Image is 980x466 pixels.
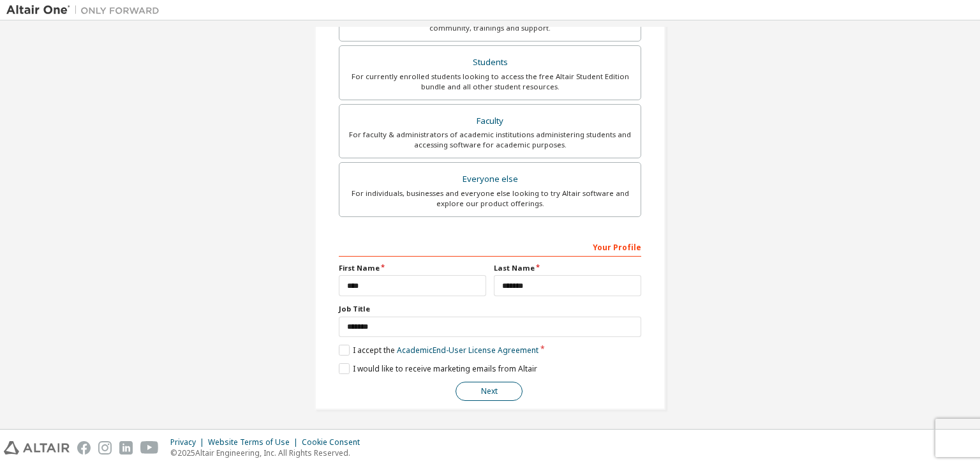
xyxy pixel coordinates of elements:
[98,441,112,455] img: instagram.svg
[347,170,633,188] div: Everyone else
[347,112,633,130] div: Faculty
[456,382,523,401] button: Next
[347,54,633,71] div: Students
[494,263,641,273] label: Last Name
[170,447,367,458] p: © 2025 Altair Engineering, Inc. All Rights Reserved.
[339,263,486,273] label: First Name
[347,71,633,92] div: For currently enrolled students looking to access the free Altair Student Edition bundle and all ...
[339,363,537,374] label: I would like to receive marketing emails from Altair
[339,345,538,356] label: I accept the
[170,437,208,447] div: Privacy
[302,437,367,447] div: Cookie Consent
[4,441,70,455] img: altair_logo.svg
[347,130,633,150] div: For faculty & administrators of academic institutions administering students and accessing softwa...
[77,441,91,455] img: facebook.svg
[347,188,633,209] div: For individuals, businesses and everyone else looking to try Altair software and explore our prod...
[339,304,641,314] label: Job Title
[208,437,302,447] div: Website Terms of Use
[339,236,641,257] div: Your Profile
[119,441,133,455] img: linkedin.svg
[6,4,166,17] img: Altair One
[397,345,538,356] a: Academic End-User License Agreement
[140,441,159,455] img: youtube.svg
